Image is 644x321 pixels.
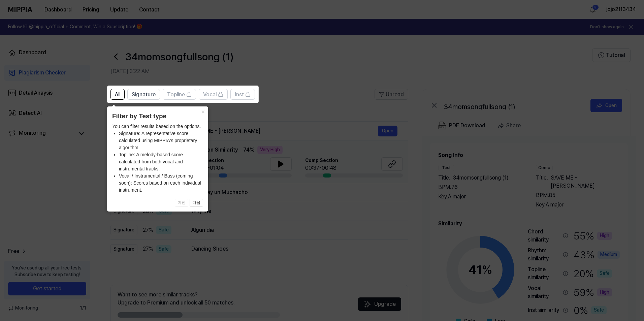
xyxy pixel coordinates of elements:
[119,130,203,151] li: Signature: A representative score calculated using MIPPIA's proprietary algorithm.
[199,89,228,100] button: Vocal
[119,172,203,194] li: Vocal / Instrumental / Bass (coming soon): Scores based on each individual instrument.
[197,106,208,116] button: Close
[163,89,196,100] button: Topline
[110,89,125,100] button: All
[132,91,156,99] span: Signature
[235,91,244,99] span: Inst
[203,91,217,99] span: Vocal
[115,91,120,99] span: All
[127,89,160,100] button: Signature
[230,89,255,100] button: Inst
[112,123,203,194] div: You can filter results based on the options.
[112,111,203,121] header: Filter by Test type
[119,151,203,172] li: Topline: A melody-based score calculated from both vocal and instrumental tracks.
[167,91,185,99] span: Topline
[190,199,203,207] button: 다음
